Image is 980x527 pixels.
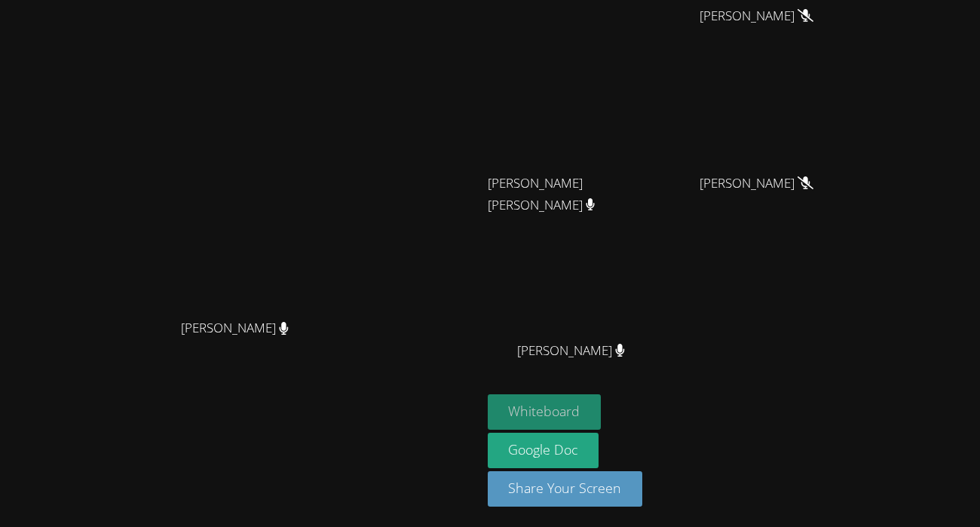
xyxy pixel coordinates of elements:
[700,5,813,27] span: [PERSON_NAME]
[488,173,655,216] span: [PERSON_NAME] [PERSON_NAME]
[181,317,289,339] span: [PERSON_NAME]
[700,173,813,195] span: [PERSON_NAME]
[488,394,602,430] button: Whiteboard
[488,471,643,507] button: Share Your Screen
[517,340,625,362] span: [PERSON_NAME]
[488,433,599,468] a: Google Doc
